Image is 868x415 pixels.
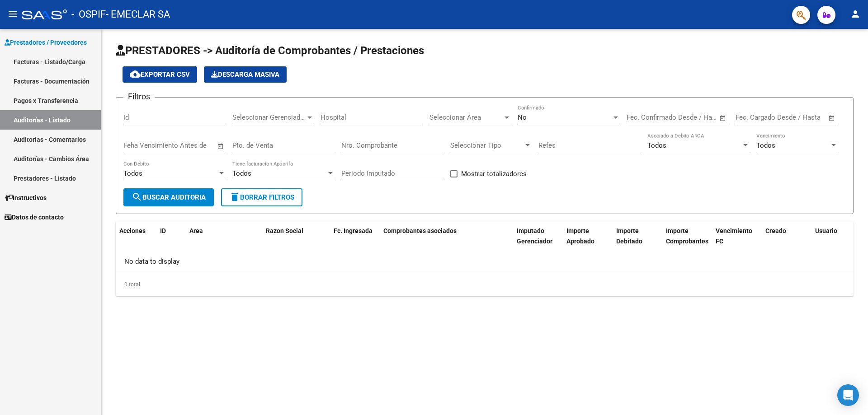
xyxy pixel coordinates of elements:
[563,221,613,261] datatable-header-cell: Importe Aprobado
[130,70,190,79] span: Exportar CSV
[204,66,287,83] button: Descarga Masiva
[616,227,642,245] span: Importe Debitado
[765,227,786,234] span: Creado
[119,227,146,234] span: Acciones
[383,227,457,234] span: Comprobantes asociados
[132,191,142,202] mat-icon: search
[762,221,811,261] datatable-header-cell: Creado
[513,221,563,261] datatable-header-cell: Imputado Gerenciador
[837,384,859,406] div: Open Intercom Messenger
[850,9,861,19] mat-icon: person
[5,212,64,222] span: Datos de contacto
[613,221,662,261] datatable-header-cell: Importe Debitado
[232,169,251,177] span: Todos
[123,66,197,83] button: Exportar CSV
[116,221,156,261] datatable-header-cell: Acciones
[160,227,166,234] span: ID
[450,141,524,149] span: Seleccionar Tipo
[266,227,303,234] span: Razon Social
[666,227,708,245] span: Importe Comprobantes
[123,188,214,206] button: Buscar Auditoria
[736,113,765,121] input: Start date
[116,273,854,296] div: 0 total
[123,169,142,177] span: Todos
[229,193,294,201] span: Borrar Filtros
[429,113,503,121] span: Seleccionar Area
[647,141,666,149] span: Todos
[517,227,552,245] span: Imputado Gerenciador
[5,193,47,203] span: Instructivos
[232,113,306,121] span: Seleccionar Gerenciador
[380,221,513,261] datatable-header-cell: Comprobantes asociados
[664,113,708,121] input: End date
[106,5,170,24] span: - EMECLAR SA
[518,113,527,121] span: No
[827,113,837,123] button: Open calendar
[123,90,155,103] h3: Filtros
[189,227,203,234] span: Area
[262,221,330,261] datatable-header-cell: Razon Social
[204,66,287,83] app-download-masive: Descarga masiva de comprobantes (adjuntos)
[130,69,141,79] mat-icon: cloud_download
[756,141,775,149] span: Todos
[330,221,380,261] datatable-header-cell: Fc. Ingresada
[186,221,249,261] datatable-header-cell: Area
[811,221,861,261] datatable-header-cell: Usuario
[116,250,854,273] div: No data to display
[221,188,302,206] button: Borrar Filtros
[132,193,206,201] span: Buscar Auditoria
[5,37,87,47] span: Prestadores / Proveedores
[627,113,656,121] input: Start date
[716,227,752,245] span: Vencimiento FC
[662,221,712,261] datatable-header-cell: Importe Comprobantes
[718,113,728,123] button: Open calendar
[815,227,837,234] span: Usuario
[334,227,373,234] span: Fc. Ingresada
[712,221,762,261] datatable-header-cell: Vencimiento FC
[211,70,279,79] span: Descarga Masiva
[156,221,186,261] datatable-header-cell: ID
[566,227,594,245] span: Importe Aprobado
[461,168,527,179] span: Mostrar totalizadores
[216,141,226,151] button: Open calendar
[229,191,240,202] mat-icon: delete
[7,9,18,19] mat-icon: menu
[116,44,424,57] span: PRESTADORES -> Auditoría de Comprobantes / Prestaciones
[773,113,817,121] input: End date
[71,5,106,24] span: - OSPIF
